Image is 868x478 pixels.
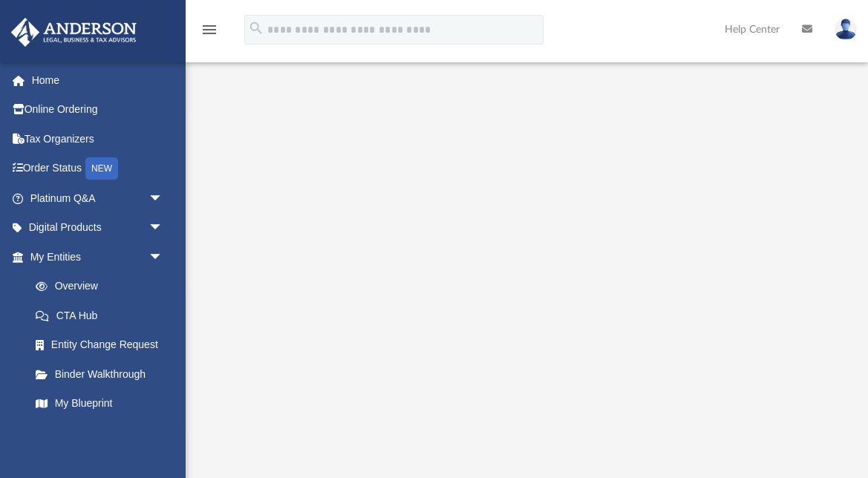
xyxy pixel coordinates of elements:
a: Platinum Q&Aarrow_drop_down [10,183,186,213]
i: search [248,20,264,36]
div: NEW [85,157,118,180]
a: Overview [21,272,186,301]
a: Online Ordering [10,95,186,125]
a: Tax Due Dates [21,418,186,448]
a: Tax Organizers [10,124,186,154]
span: arrow_drop_down [149,183,178,214]
i: menu [200,21,218,39]
a: My Blueprint [21,389,178,419]
a: Entity Change Request [21,330,186,360]
a: Order StatusNEW [10,154,186,184]
a: CTA Hub [21,301,186,330]
span: arrow_drop_down [149,213,178,243]
a: My Entitiesarrow_drop_down [10,242,186,272]
img: User Pic [835,19,857,40]
span: arrow_drop_down [149,242,178,272]
a: Home [10,65,186,95]
a: Digital Productsarrow_drop_down [10,213,186,243]
img: Anderson Advisors Platinum Portal [7,18,141,47]
a: Binder Walkthrough [21,359,186,389]
a: menu [200,28,218,39]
